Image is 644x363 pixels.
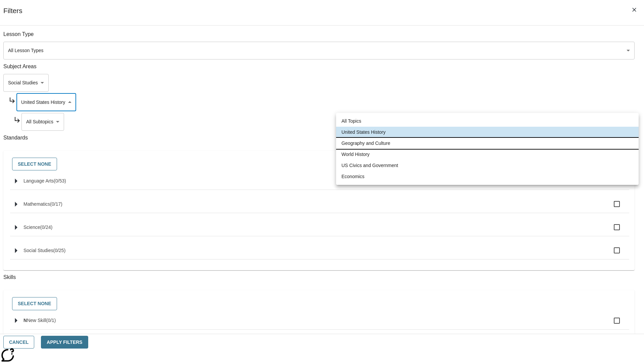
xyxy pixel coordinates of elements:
[336,138,639,149] li: Geography and Culture
[336,171,639,182] li: Economics
[336,149,639,160] li: World History
[336,116,639,127] li: All Topics
[336,160,639,171] li: US Civics and Government
[336,113,639,185] ul: Select a topic
[336,127,639,138] li: United States History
